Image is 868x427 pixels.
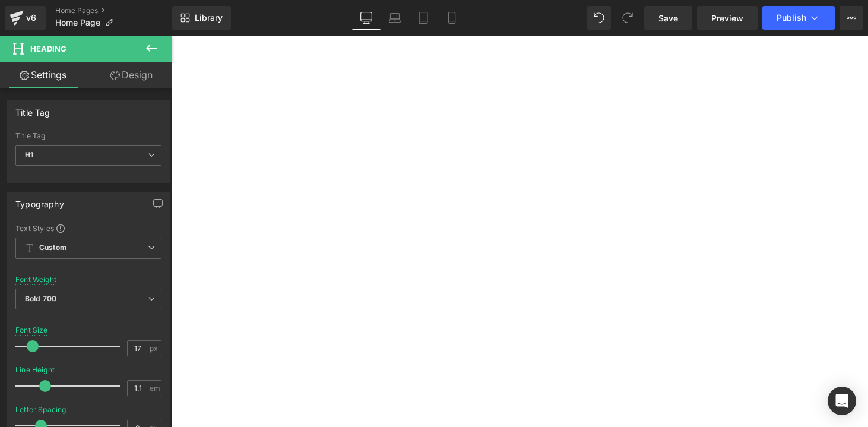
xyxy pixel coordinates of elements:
div: Typography [15,192,64,209]
div: Letter Spacing [15,406,66,414]
span: Publish [777,13,806,23]
span: px [150,344,160,352]
div: Font Weight [15,276,56,284]
div: v6 [24,10,39,26]
a: Preview [697,6,758,30]
span: em [150,384,160,392]
span: Save [658,12,678,24]
b: Bold 700 [25,294,56,303]
a: Desktop [352,6,381,30]
div: Open Intercom Messenger [828,387,856,415]
a: Mobile [438,6,466,30]
span: Library [195,12,223,23]
button: Redo [616,6,639,30]
div: Text Styles [15,223,161,233]
span: Preview [711,12,743,24]
div: Title Tag [15,132,161,140]
a: Home Pages [55,6,172,15]
b: H1 [25,150,33,159]
a: New Library [172,6,231,30]
button: Undo [587,6,611,30]
a: Tablet [409,6,438,30]
div: Title Tag [15,101,50,118]
a: Laptop [381,6,409,30]
b: Custom [39,243,66,253]
button: Publish [762,6,835,30]
span: Heading [30,44,66,53]
div: Font Size [15,326,48,334]
button: More [840,6,863,30]
span: Home Page [55,18,100,27]
a: Design [88,62,175,88]
a: v6 [5,6,46,30]
div: Line Height [15,366,55,374]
